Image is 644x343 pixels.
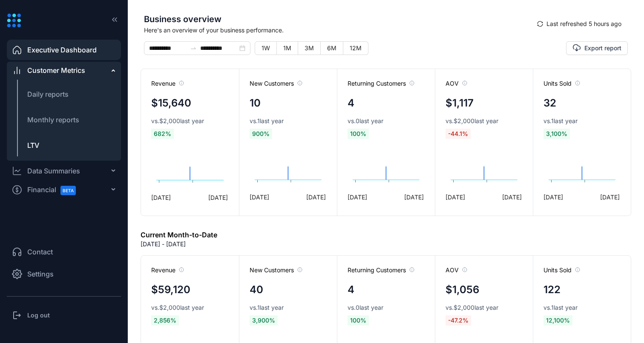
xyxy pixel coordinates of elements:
h4: 122 [543,282,561,297]
span: Executive Dashboard [27,45,97,55]
span: Export report [584,44,621,52]
span: 6M [327,44,336,52]
span: [DATE] [208,193,228,202]
span: Last refreshed 5 hours ago [546,19,621,29]
h4: 4 [348,95,354,111]
span: Returning Customers [348,266,414,274]
span: Units Sold [543,79,580,88]
span: Daily reports [27,90,69,98]
span: swap-right [190,45,197,52]
span: 3,100 % [543,129,570,139]
span: [DATE] [151,193,171,202]
span: 1M [283,44,291,52]
h4: 32 [543,95,556,111]
span: vs. $2,000 last year [151,303,204,312]
span: Customer Metrics [27,65,85,75]
span: Here's an overview of your business performance. [144,26,531,35]
span: -44.1 % [446,129,471,139]
h6: Current Month-to-Date [141,230,217,240]
span: Revenue [151,79,184,88]
button: Export report [566,41,628,55]
span: [DATE] [250,193,269,202]
span: LTV [27,141,39,150]
span: 1W [262,44,270,52]
span: vs. 1 last year [543,303,578,312]
span: [DATE] [348,193,367,202]
h4: $59,120 [151,282,190,297]
span: AOV [446,79,467,88]
span: Contact [27,247,53,257]
span: vs. 0 last year [348,117,383,125]
span: [DATE] [446,193,465,202]
h4: 10 [250,95,261,111]
span: [DATE] [543,193,563,202]
span: Financial [27,180,83,199]
span: vs. $2,000 last year [151,117,204,125]
span: vs. 1 last year [250,117,284,125]
span: 100 % [348,315,369,326]
button: syncLast refreshed 5 hours ago [531,17,628,31]
span: New Customers [250,79,302,88]
span: 100 % [348,129,369,139]
h4: $1,117 [446,95,474,111]
h4: $1,056 [446,282,479,297]
span: vs. $2,000 last year [446,117,498,125]
h3: Log out [27,311,50,320]
span: Settings [27,269,54,279]
div: Data Summaries [27,166,80,176]
span: sync [537,21,543,27]
span: to [190,45,197,52]
span: vs. 1 last year [543,117,578,125]
span: Revenue [151,266,184,274]
h4: $15,640 [151,95,191,111]
span: 12M [350,44,362,52]
span: AOV [446,266,467,274]
h4: 40 [250,282,263,297]
h4: 4 [348,282,354,297]
span: BETA [60,186,76,195]
span: vs. 1 last year [250,303,284,312]
span: vs. $2,000 last year [446,303,498,312]
span: Business overview [144,13,531,26]
span: Returning Customers [348,79,414,88]
span: [DATE] [404,193,424,202]
span: 12,100 % [543,315,572,326]
span: 900 % [250,129,272,139]
span: vs. 0 last year [348,303,383,312]
span: Monthly reports [27,115,79,124]
span: Units Sold [543,266,580,274]
span: 3M [305,44,314,52]
span: 2,856 % [151,315,179,326]
p: [DATE] - [DATE] [141,240,186,248]
span: [DATE] [502,193,522,202]
span: [DATE] [600,193,620,202]
span: New Customers [250,266,302,274]
span: [DATE] [306,193,326,202]
span: 682 % [151,129,174,139]
span: -47.2 % [446,315,471,326]
span: 3,900 % [250,315,278,326]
